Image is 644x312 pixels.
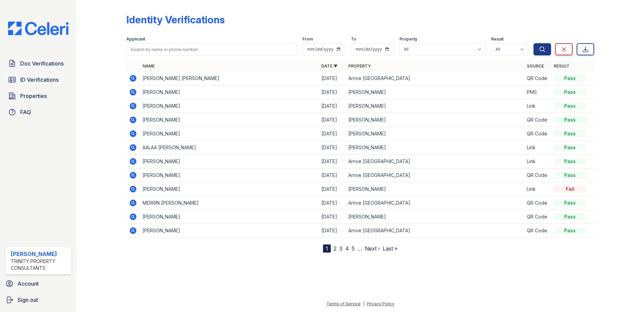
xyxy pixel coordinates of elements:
[18,280,39,288] span: Account
[524,210,551,224] td: QR Code
[319,141,346,155] td: [DATE]
[346,85,524,99] td: [PERSON_NAME]
[302,36,313,42] label: From
[140,99,319,113] td: [PERSON_NAME]
[357,244,362,253] span: …
[323,244,331,253] div: 1
[319,99,346,113] td: [DATE]
[319,85,346,99] td: [DATE]
[346,72,524,85] td: Arrive [GEOGRAPHIC_DATA]
[346,99,524,113] td: [PERSON_NAME]
[554,186,586,192] div: Fail
[126,36,145,42] label: Applicant
[346,196,524,210] td: Arrive [GEOGRAPHIC_DATA]
[524,224,551,238] td: QR Code
[524,196,551,210] td: QR Code
[11,258,68,271] div: Trinity Property Consultants
[346,141,524,155] td: [PERSON_NAME]
[524,127,551,141] td: QR Code
[319,196,346,210] td: [DATE]
[554,63,570,69] a: Result
[5,89,71,103] a: Properties
[365,245,380,252] a: Next ›
[346,182,524,196] td: [PERSON_NAME]
[524,99,551,113] td: Link
[140,155,319,168] td: [PERSON_NAME]
[348,63,371,69] a: Property
[20,76,59,84] span: ID Verifications
[3,277,74,290] a: Account
[333,245,336,252] a: 2
[554,200,586,206] div: Pass
[140,182,319,196] td: [PERSON_NAME]
[351,36,356,42] label: To
[524,85,551,99] td: PMS
[20,92,47,100] span: Properties
[363,301,364,306] div: |
[346,168,524,182] td: Arrive [GEOGRAPHIC_DATA]
[524,168,551,182] td: QR Code
[554,89,586,96] div: Pass
[140,141,319,155] td: AALAA [PERSON_NAME]
[319,127,346,141] td: [DATE]
[142,63,155,69] a: Name
[319,113,346,127] td: [DATE]
[319,168,346,182] td: [DATE]
[140,196,319,210] td: MERRIN [PERSON_NAME]
[352,245,355,252] a: 5
[319,210,346,224] td: [DATE]
[554,130,586,137] div: Pass
[18,296,38,304] span: Sign out
[554,103,586,109] div: Pass
[346,155,524,168] td: Arrive [GEOGRAPHIC_DATA]
[3,293,74,307] a: Sign out
[326,301,361,306] a: Terms of Service
[321,63,337,69] a: Date ▼
[554,227,586,234] div: Pass
[319,224,346,238] td: [DATE]
[5,57,71,70] a: Doc Verifications
[140,210,319,224] td: [PERSON_NAME]
[20,59,64,68] span: Doc Verifications
[319,182,346,196] td: [DATE]
[346,224,524,238] td: Arrive [GEOGRAPHIC_DATA]
[399,36,417,42] label: Property
[524,113,551,127] td: QR Code
[140,168,319,182] td: [PERSON_NAME]
[524,141,551,155] td: Link
[554,158,586,165] div: Pass
[339,245,343,252] a: 3
[367,301,394,306] a: Privacy Policy
[491,36,504,42] label: Result
[140,72,319,85] td: [PERSON_NAME] [PERSON_NAME]
[554,75,586,82] div: Pass
[5,105,71,119] a: FAQ
[554,172,586,179] div: Pass
[524,155,551,168] td: Link
[346,127,524,141] td: [PERSON_NAME]
[140,113,319,127] td: [PERSON_NAME]
[126,14,225,26] div: Identity Verifications
[346,210,524,224] td: [PERSON_NAME]
[383,245,397,252] a: Last »
[345,245,349,252] a: 4
[140,85,319,99] td: [PERSON_NAME]
[3,22,74,35] img: CE_Logo_Blue-a8612792a0a2168367f1c8372b55b34899dd931a85d93a1a3d3e32e68fde9ad4.png
[11,250,68,258] div: [PERSON_NAME]
[554,144,586,151] div: Pass
[20,108,31,116] span: FAQ
[319,155,346,168] td: [DATE]
[5,73,71,86] a: ID Verifications
[527,63,544,69] a: Source
[554,116,586,123] div: Pass
[346,113,524,127] td: [PERSON_NAME]
[126,43,297,55] input: Search by name or phone number
[554,213,586,220] div: Pass
[140,224,319,238] td: [PERSON_NAME]
[140,127,319,141] td: [PERSON_NAME]
[524,72,551,85] td: QR Code
[524,182,551,196] td: Link
[319,72,346,85] td: [DATE]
